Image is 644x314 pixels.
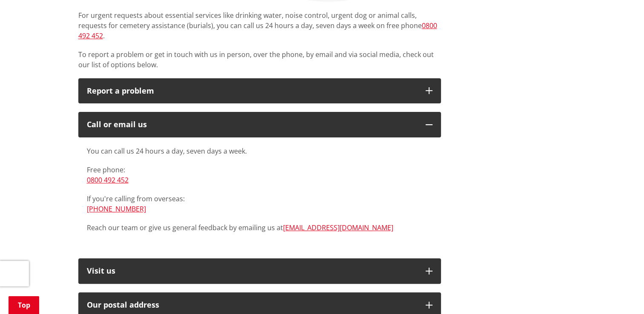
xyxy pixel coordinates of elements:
button: Visit us [78,258,441,284]
a: 0800 492 452 [78,21,437,40]
a: [PHONE_NUMBER] [87,204,146,214]
p: To report a problem or get in touch with us in person, over the phone, by email and via social me... [78,49,441,70]
p: For urgent requests about essential services like drinking water, noise control, urgent dog or an... [78,10,441,41]
div: Call or email us [87,120,417,129]
a: [EMAIL_ADDRESS][DOMAIN_NAME] [283,223,393,232]
iframe: Messenger Launcher [605,278,635,309]
p: You can call us 24 hours a day, seven days a week. [87,146,432,156]
p: Reach our team or give us general feedback by emailing us at [87,223,432,233]
h2: Our postal address [87,301,417,309]
p: Visit us [87,267,417,275]
p: Free phone: [87,165,432,185]
p: Report a problem [87,87,417,95]
a: 0800 492 452 [87,175,129,185]
p: If you're calling from overseas: [87,194,432,214]
button: Report a problem [78,78,441,104]
a: Top [9,296,39,314]
button: Call or email us [78,112,441,137]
